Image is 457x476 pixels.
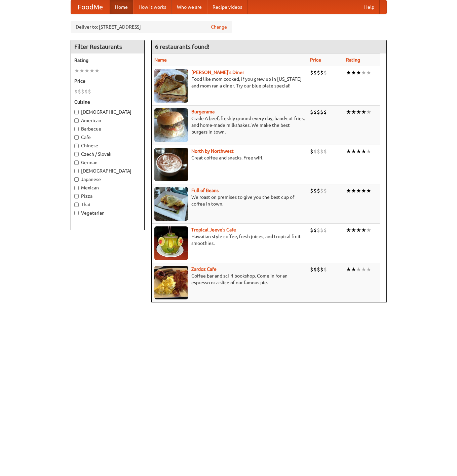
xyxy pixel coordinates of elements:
[310,266,313,273] li: $
[310,187,313,194] li: $
[366,226,371,234] li: ★
[207,0,247,14] a: Recipe videos
[313,187,317,194] li: $
[346,57,360,63] a: Rating
[310,108,313,116] li: $
[320,187,323,194] li: $
[74,109,141,115] label: [DEMOGRAPHIC_DATA]
[154,76,305,89] p: Food like mom cooked, if you grew up in [US_STATE] and mom ran a diner. Try our blue plate special!
[361,226,366,234] li: ★
[366,148,371,155] li: ★
[361,148,366,155] li: ★
[356,108,361,116] li: ★
[356,187,361,194] li: ★
[74,125,141,132] label: Barbecue
[154,233,305,247] p: Hawaiian style coffee, fresh juices, and tropical fruit smoothies.
[313,108,317,116] li: $
[346,226,351,234] li: ★
[71,21,232,33] div: Deliver to: [STREET_ADDRESS]
[317,108,320,116] li: $
[346,69,351,76] li: ★
[356,69,361,76] li: ★
[154,154,305,161] p: Great coffee and snacks. Free wifi.
[351,69,356,76] li: ★
[74,168,141,174] label: [DEMOGRAPHIC_DATA]
[191,188,219,193] a: Full of Beans
[351,266,356,273] li: ★
[351,226,356,234] li: ★
[154,194,305,207] p: We roast on premises to give you the best cup of coffee in town.
[351,148,356,155] li: ★
[154,187,188,221] img: beans.jpg
[74,203,79,207] input: Thai
[74,186,79,190] input: Mexican
[74,151,141,157] label: Czech / Slovak
[313,226,317,234] li: $
[313,266,317,273] li: $
[351,108,356,116] li: ★
[320,226,323,234] li: $
[74,159,141,166] label: German
[74,193,141,199] label: Pizza
[356,148,361,155] li: ★
[323,69,327,76] li: $
[84,67,89,74] li: ★
[74,194,79,198] input: Pizza
[74,118,79,123] input: American
[191,266,217,272] a: Zardoz Cafe
[74,67,79,74] li: ★
[110,0,133,14] a: Home
[154,266,188,299] img: zardoz.jpg
[79,67,84,74] li: ★
[71,0,110,14] a: FoodMe
[356,226,361,234] li: ★
[74,211,79,215] input: Vegetarian
[154,115,305,135] p: Grade A beef, freshly ground every day, hand-cut fries, and home-made milkshakes. We make the bes...
[346,266,351,273] li: ★
[313,148,317,155] li: $
[351,187,356,194] li: ★
[323,108,327,116] li: $
[313,69,317,76] li: $
[310,226,313,234] li: $
[317,69,320,76] li: $
[172,0,207,14] a: Who we are
[154,69,188,103] img: sallys.jpg
[84,88,88,95] li: $
[310,69,313,76] li: $
[191,70,244,75] a: [PERSON_NAME]'s Diner
[74,88,78,95] li: $
[361,187,366,194] li: ★
[74,117,141,124] label: American
[74,135,79,140] input: Cafe
[154,108,188,142] img: burgerama.jpg
[361,266,366,273] li: ★
[74,169,79,173] input: [DEMOGRAPHIC_DATA]
[74,78,141,84] h5: Price
[317,226,320,234] li: $
[317,266,320,273] li: $
[346,108,351,116] li: ★
[74,201,141,208] label: Thai
[361,69,366,76] li: ★
[366,266,371,273] li: ★
[191,227,236,232] a: Tropical Jeeve's Cafe
[94,67,100,74] li: ★
[366,187,371,194] li: ★
[154,148,188,181] img: north.jpg
[74,142,141,149] label: Chinese
[366,108,371,116] li: ★
[191,148,234,154] b: North by Northwest
[320,148,323,155] li: $
[74,127,79,131] input: Barbecue
[191,109,215,114] a: Burgerama
[323,226,327,234] li: $
[346,148,351,155] li: ★
[361,108,366,116] li: ★
[74,99,141,105] h5: Cuisine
